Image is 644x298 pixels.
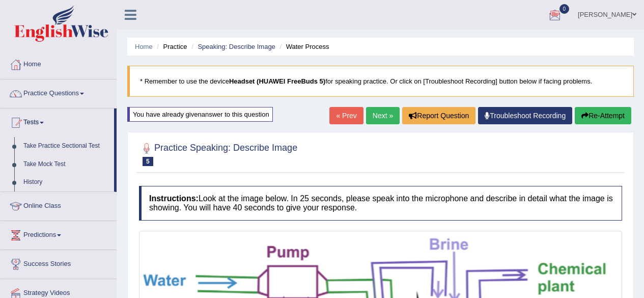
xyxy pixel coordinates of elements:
a: Predictions [1,221,117,247]
a: Home [1,50,117,76]
span: 0 [559,4,570,14]
a: Troubleshoot Recording [478,107,572,124]
b: Headset (HUAWEI FreeBuds 5) [229,77,325,85]
h4: Look at the image below. In 25 seconds, please speak into the microphone and describe in detail w... [139,186,622,220]
a: « Prev [329,107,363,124]
button: Report Question [402,107,475,124]
a: Success Stories [1,250,117,276]
a: Online Class [1,192,117,218]
a: Take Practice Sectional Test [19,137,114,155]
a: Tests [1,109,114,134]
a: Practice Questions [1,79,117,105]
blockquote: * Remember to use the device for speaking practice. Or click on [Troubleshoot Recording] button b... [127,66,634,97]
li: Practice [154,42,187,51]
a: Next » [366,107,400,124]
span: 5 [143,157,153,166]
a: Home [135,43,153,50]
h2: Practice Speaking: Describe Image [139,141,297,166]
b: Instructions: [149,194,199,203]
button: Re-Attempt [575,107,631,124]
a: Take Mock Test [19,155,114,174]
div: You have already given answer to this question [127,107,273,122]
a: Speaking: Describe Image [198,43,275,50]
li: Water Process [277,42,329,51]
a: History [19,173,114,192]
